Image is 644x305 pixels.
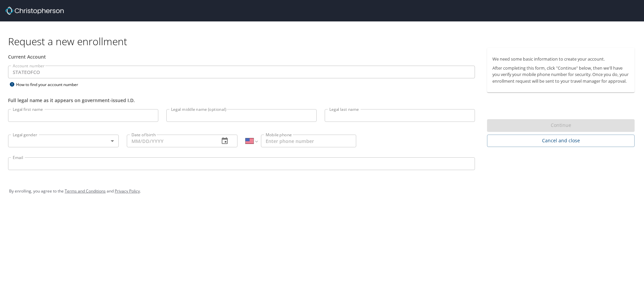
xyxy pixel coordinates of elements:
[8,80,92,89] div: How to find your account number
[487,135,635,147] button: Cancel and close
[9,183,635,200] div: By enrolling, you agree to the and .
[492,56,629,62] p: We need some basic information to create your account.
[127,135,214,147] input: MM/DD/YYYY
[5,7,64,15] img: cbt logo
[261,135,356,147] input: Enter phone number
[8,135,119,147] div: ​
[65,188,106,194] a: Terms and Conditions
[8,53,475,60] div: Current Account
[492,65,629,84] p: After completing this form, click "Continue" below, then we'll have you verify your mobile phone ...
[8,97,475,104] div: Full legal name as it appears on government-issued I.D.
[8,35,640,48] h1: Request a new enrollment
[492,137,629,145] span: Cancel and close
[115,188,140,194] a: Privacy Policy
